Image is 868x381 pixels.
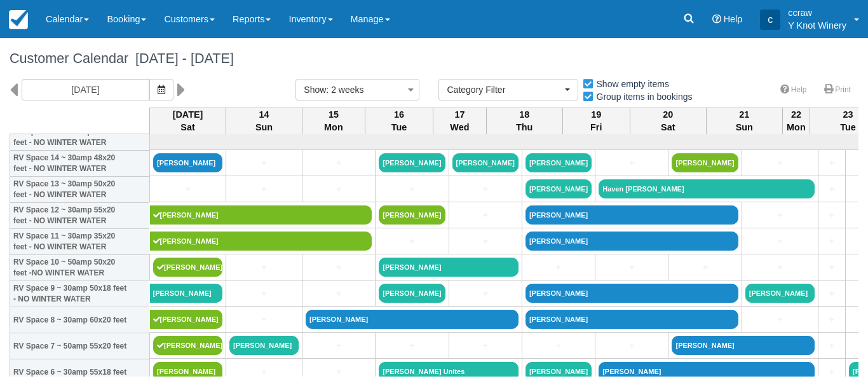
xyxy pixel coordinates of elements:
[822,209,842,222] a: +
[526,153,592,172] a: [PERSON_NAME]
[817,81,858,99] a: Print
[822,183,842,196] a: +
[153,336,222,355] a: [PERSON_NAME]
[10,229,150,255] th: RV Space 11 ~ 30amp 35x20 feet - NO WINTER WATER
[9,10,28,29] img: checkfront-main-nav-mini-logo.png
[745,235,815,248] a: +
[788,19,846,32] p: Y Knot Winery
[526,205,738,225] a: [PERSON_NAME]
[599,362,815,381] a: [PERSON_NAME]
[724,14,743,24] span: Help
[10,333,150,359] th: RV Space 7 ~ 50amp 55x20 feet
[526,339,592,352] a: +
[745,209,815,222] a: +
[302,107,365,134] th: 15 Mon
[379,284,445,303] a: [PERSON_NAME]
[582,87,701,106] label: Group items in bookings
[822,287,842,300] a: +
[306,261,372,274] a: +
[10,255,150,281] th: RV Space 10 ~ 50amp 50x20 feet -NO WINTER WATER
[306,287,372,300] a: +
[582,92,703,100] span: Group items in bookings
[452,235,519,248] a: +
[10,307,150,333] th: RV Space 8 ~ 30amp 60x20 feet
[599,179,815,198] a: Haven [PERSON_NAME]
[526,284,738,303] a: [PERSON_NAME]
[229,156,299,170] a: +
[712,15,721,24] i: Help
[745,261,815,274] a: +
[229,287,299,300] a: +
[153,258,222,277] a: [PERSON_NAME]
[10,51,858,66] h1: Customer Calendar
[745,313,815,326] a: +
[10,151,150,177] th: RV Space 14 ~ 30amp 48x20 feet - NO WINTER WATER
[672,261,738,274] a: +
[379,339,445,352] a: +
[326,85,363,95] span: : 2 weeks
[379,183,445,196] a: +
[526,261,592,274] a: +
[599,261,665,274] a: +
[379,362,519,381] a: [PERSON_NAME] Unites
[599,339,665,352] a: +
[452,183,519,196] a: +
[438,79,578,100] button: Category Filter
[745,156,815,170] a: +
[150,205,372,225] a: [PERSON_NAME]
[229,313,299,326] a: +
[486,107,562,134] th: 18 Thu
[226,107,302,134] th: 14 Sun
[306,156,372,170] a: +
[229,183,299,196] a: +
[229,365,299,378] a: +
[306,183,372,196] a: +
[10,125,150,151] th: RV Space 15 ~ 30amp 35x20 feet - NO WINTER WATER
[306,310,519,329] a: [PERSON_NAME]
[773,81,815,99] a: Help
[526,362,592,381] a: [PERSON_NAME]
[229,336,299,355] a: [PERSON_NAME]
[822,365,842,378] a: +
[452,209,519,222] a: +
[306,365,372,378] a: +
[150,107,226,134] th: [DATE] Sat
[379,258,519,277] a: [PERSON_NAME]
[452,287,519,300] a: +
[153,183,222,196] a: +
[150,232,372,251] a: [PERSON_NAME]
[706,107,782,134] th: 21 Sun
[822,261,842,274] a: +
[150,284,223,303] a: [PERSON_NAME]
[582,79,679,88] span: Show empty items
[379,205,445,225] a: [PERSON_NAME]
[452,153,519,172] a: [PERSON_NAME]
[229,261,299,274] a: +
[599,156,665,170] a: +
[582,74,677,94] label: Show empty items
[295,79,419,100] button: Show: 2 weeks
[745,284,815,303] a: [PERSON_NAME]
[10,177,150,203] th: RV Space 13 ~ 30amp 50x20 feet - NO WINTER WATER
[822,156,842,170] a: +
[379,235,445,248] a: +
[153,153,222,172] a: [PERSON_NAME]
[433,107,487,134] th: 17 Wed
[822,235,842,248] a: +
[760,10,780,30] div: c
[822,313,842,326] a: +
[526,232,738,251] a: [PERSON_NAME]
[365,107,433,134] th: 16 Tue
[379,153,445,172] a: [PERSON_NAME]
[447,83,562,96] span: Category Filter
[672,153,738,172] a: [PERSON_NAME]
[128,50,234,66] span: [DATE] - [DATE]
[562,107,630,134] th: 19 Fri
[526,310,738,329] a: [PERSON_NAME]
[782,107,810,134] th: 22 Mon
[304,85,326,95] span: Show
[452,339,519,352] a: +
[150,310,223,329] a: [PERSON_NAME]
[10,203,150,229] th: RV Space 12 ~ 30amp 55x20 feet - NO WINTER WATER
[526,179,592,198] a: [PERSON_NAME]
